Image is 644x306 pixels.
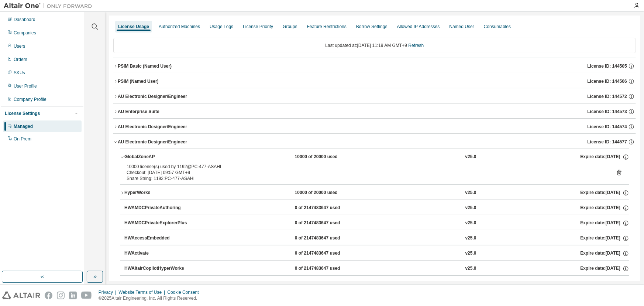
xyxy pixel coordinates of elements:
div: Managed [14,123,33,129]
div: Checkout: [DATE] 09:57 GMT+9 [127,170,605,176]
p: © 2025 Altair Engineering, Inc. All Rights Reserved. [99,295,203,302]
div: 0 of 2147483647 used [295,235,361,242]
img: youtube.svg [81,292,92,299]
div: 10000 of 20000 used [295,154,361,160]
span: License ID: 144577 [588,139,627,145]
div: HWAMDCPrivateExplorerPlus [124,220,191,227]
div: 10000 license(s) used by 1192@PC-477-ASAHI [127,164,605,170]
span: License ID: 144505 [588,63,627,69]
button: GlobalZoneAP10000 of 20000 usedv25.0Expire date:[DATE] [120,149,629,165]
div: Borrow Settings [356,24,388,30]
div: v25.0 [465,235,476,242]
div: Groups [283,24,297,30]
div: Share String: 1192:PC-477-ASAHI [127,176,605,181]
div: GlobalZoneAP [124,154,191,160]
div: 0 of 2147483647 used [295,220,361,227]
div: Expire date: [DATE] [581,250,629,257]
img: altair_logo.svg [2,292,40,299]
div: AU Electronic Designer/Engineer [118,124,187,130]
div: Website Terms of Use [118,289,167,295]
div: Expire date: [DATE] [581,280,629,287]
div: Expire date: [DATE] [581,154,629,160]
span: License ID: 144572 [588,93,627,99]
div: Last updated at: [DATE] 11:19 AM GMT+9 [113,38,636,53]
button: HWAccessEmbedded0 of 2147483647 usedv25.0Expire date:[DATE] [124,230,629,246]
div: 10000 of 20000 used [295,190,361,196]
div: Feature Restrictions [307,24,347,30]
div: HWAMDCPrivateAuthoring [124,205,191,211]
div: Usage Logs [210,24,233,30]
button: HWAMDCPrivateExplorerPlus0 of 2147483647 usedv25.0Expire date:[DATE] [124,215,629,231]
a: Refresh [408,43,424,48]
div: License Priority [243,24,273,30]
div: v25.0 [465,280,476,287]
div: Expire date: [DATE] [581,220,629,227]
div: Expire date: [DATE] [581,190,629,196]
div: PSIM Basic (Named User) [118,63,172,69]
div: v25.0 [465,265,476,272]
div: 0 of 2147483647 used [295,280,361,287]
div: SKUs [14,70,25,76]
div: 0 of 2147483647 used [295,205,361,211]
div: On Prem [14,136,31,142]
div: HyperWorks [124,190,191,196]
button: HyperWorks10000 of 20000 usedv25.0Expire date:[DATE] [120,185,629,201]
div: 0 of 2147483647 used [295,265,361,272]
img: instagram.svg [57,292,65,299]
button: AU Electronic Designer/EngineerLicense ID: 144572 [113,88,636,105]
div: Expire date: [DATE] [581,265,629,272]
div: Orders [14,57,27,62]
img: facebook.svg [45,292,52,299]
button: AU Electronic Designer/EngineerLicense ID: 144574 [113,119,636,135]
button: PSIM Basic (Named User)License ID: 144505 [113,58,636,74]
div: Allowed IP Addresses [397,24,440,30]
div: License Usage [118,24,149,30]
div: AU Electronic Designer/Engineer [118,93,187,99]
div: v25.0 [465,250,476,257]
img: linkedin.svg [69,292,77,299]
div: HWAltairOneDesktop [124,280,191,287]
img: Altair One [4,2,96,10]
div: Named User [449,24,474,30]
span: License ID: 144573 [588,109,627,115]
div: Expire date: [DATE] [581,205,629,211]
div: Expire date: [DATE] [581,235,629,242]
div: HWAccessEmbedded [124,235,191,242]
div: Cookie Consent [167,289,203,295]
div: Users [14,43,25,49]
span: License ID: 144574 [588,124,627,130]
div: Companies [14,30,36,36]
div: PSIM (Named User) [118,78,159,84]
button: HWAltairCopilotHyperWorks0 of 2147483647 usedv25.0Expire date:[DATE] [124,261,629,277]
div: v25.0 [465,205,476,211]
div: v25.0 [465,154,476,160]
div: Consumables [484,24,511,30]
div: HWActivate [124,250,191,257]
div: AU Enterprise Suite [118,109,159,115]
button: HWAltairOneDesktop0 of 2147483647 usedv25.0Expire date:[DATE] [124,276,629,292]
div: Privacy [99,289,118,295]
button: HWAMDCPrivateAuthoring0 of 2147483647 usedv25.0Expire date:[DATE] [124,200,629,216]
div: AU Electronic Designer/Engineer [118,139,187,145]
div: Company Profile [14,96,47,102]
div: HWAltairCopilotHyperWorks [124,265,191,272]
button: HWActivate0 of 2147483647 usedv25.0Expire date:[DATE] [124,245,629,262]
span: License ID: 144506 [588,78,627,84]
div: License Settings [5,110,40,116]
div: v25.0 [465,190,476,196]
div: Authorized Machines [159,24,200,30]
button: AU Electronic Designer/EngineerLicense ID: 144577 [113,134,636,150]
div: v25.0 [465,220,476,227]
div: Dashboard [14,17,35,23]
div: 0 of 2147483647 used [295,250,361,257]
button: AU Enterprise SuiteLicense ID: 144573 [113,103,636,120]
div: User Profile [14,83,37,89]
button: PSIM (Named User)License ID: 144506 [113,73,636,89]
